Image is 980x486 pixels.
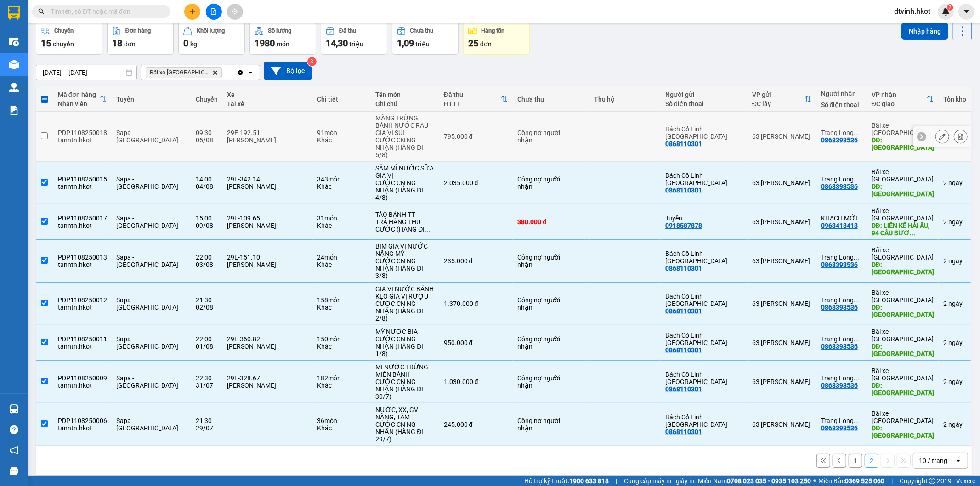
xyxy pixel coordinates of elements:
div: CƯỚC CN NG NHẬN (HÀNG ĐI 2/8) [375,300,434,322]
th: Toggle SortBy [439,87,513,112]
div: 0918587878 [665,222,702,229]
span: Sapa - [GEOGRAPHIC_DATA] [116,296,178,311]
div: 29E-360.82 [227,335,308,343]
span: chuyến [53,40,74,48]
span: triệu [415,40,430,48]
div: Công nợ người nhận [517,175,563,190]
strong: 1900 633 818 [569,477,609,485]
div: 0868110301 [665,140,702,147]
div: SÂM MÌ NƯỚC SỮA GIA VỊ [375,164,434,179]
div: 31/07 [196,382,218,389]
div: 29E-328.67 [227,374,308,382]
th: Toggle SortBy [53,87,112,112]
div: Bách Cổ Linh Long Biên [665,293,743,307]
button: file-add [206,4,222,20]
div: Trang Long Biên (Bách Cổ Linh) [821,335,862,343]
span: question-circle [10,425,18,434]
div: 14:00 [196,175,218,183]
div: DĐ: Long Biên [872,424,934,439]
div: 03/08 [196,261,218,268]
span: | [891,476,893,486]
div: PDP1108250009 [58,374,107,382]
div: [PERSON_NAME] [227,343,308,350]
div: 0868110301 [665,385,702,393]
div: 91 món [317,129,367,136]
strong: 0708 023 035 - 0935 103 250 [727,477,811,485]
svg: Delete [212,70,218,75]
div: 0868110301 [665,265,702,272]
div: ĐC lấy [752,100,804,107]
div: tanntn.hkot [58,382,107,389]
div: Đã thu [444,91,501,98]
div: 182 món [317,374,367,382]
div: TÁO BÁNH TT [375,211,434,218]
svg: open [247,69,254,76]
span: 1980 [255,38,275,49]
input: Select a date range. [36,65,136,80]
div: BIM GIA VỊ NƯỚC NẶNG MỲ [375,243,434,257]
div: Đã thu [339,28,356,34]
th: Toggle SortBy [867,87,939,112]
div: Khác [317,382,367,389]
div: Bách Cổ Linh Long Biên [665,371,743,385]
div: PDP1108250013 [58,254,107,261]
div: Mã đơn hàng [58,91,100,98]
div: tanntn.hkot [58,424,107,432]
span: Cung cấp máy in - giấy in: [624,476,696,486]
div: 343 món [317,175,367,183]
div: Khác [317,304,367,311]
span: 25 [468,38,478,49]
div: 2 [943,300,966,307]
div: 0963418418 [821,222,858,229]
span: aim [232,8,238,15]
div: DĐ: Long Biên [872,261,934,276]
div: PDP1108250015 [58,175,107,183]
div: 0868393536 [821,183,858,190]
div: Trang Long Biên (Bách Cổ Linh) [821,175,862,183]
div: Tên món [375,91,434,98]
sup: 3 [307,57,317,66]
div: VP nhận [872,91,927,98]
div: Tồn kho [943,96,966,103]
span: ... [854,175,859,183]
div: 0868110301 [665,307,702,315]
div: Người nhận [821,90,862,97]
div: Khác [317,424,367,432]
span: ... [910,229,915,237]
div: 950.000 đ [444,339,509,346]
div: 22:00 [196,254,218,261]
div: Khối lượng [197,28,225,34]
div: Bãi xe [GEOGRAPHIC_DATA] [872,289,934,304]
div: Khác [317,136,367,144]
div: [PERSON_NAME] [227,261,308,268]
div: Trang Long Biên (Bách Cổ Linh) [821,129,862,136]
div: 2 [943,421,966,428]
div: Trang Long Biên (Bách Cổ Linh) [821,417,862,424]
div: [PERSON_NAME] [227,136,308,144]
div: 0868393536 [821,304,858,311]
div: Chuyến [196,96,218,103]
div: 31 món [317,215,367,222]
img: warehouse-icon [9,60,19,69]
button: Chuyến15chuyến [36,22,102,55]
div: Khác [317,343,367,350]
span: 1,09 [397,38,414,49]
div: 2 [943,218,966,226]
div: Ghi chú [375,100,434,107]
div: Chi tiết [317,96,367,103]
button: Hàng tồn25đơn [463,22,530,55]
span: ⚪️ [813,479,816,483]
strong: 0369 525 060 [845,477,884,485]
div: Bách Cổ Linh Long Biên [665,413,743,428]
div: Công nợ người nhận [517,417,563,432]
div: PDP1108250018 [58,129,107,136]
span: Miền Bắc [818,476,884,486]
sup: 2 [947,4,953,11]
div: tanntn.hkot [58,261,107,268]
span: file-add [210,8,217,15]
button: Bộ lọc [264,62,312,80]
span: Sapa - [GEOGRAPHIC_DATA] [116,254,178,268]
img: warehouse-icon [9,83,19,92]
div: Đơn hàng [125,28,151,34]
div: Khác [317,261,367,268]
